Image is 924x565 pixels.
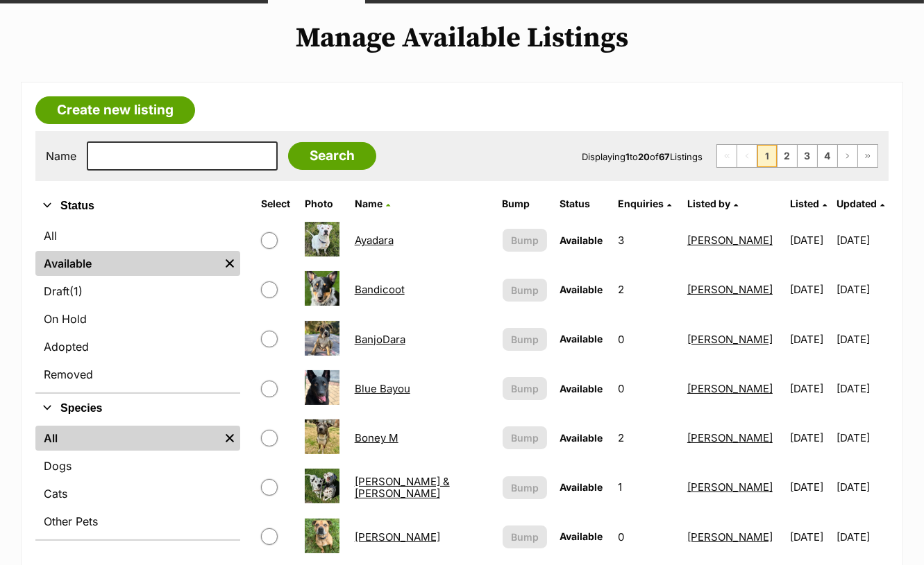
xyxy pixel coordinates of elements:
[511,530,539,544] span: Bump
[612,315,680,363] td: 0
[355,234,394,247] a: Ayadara
[687,198,738,209] a: Listed by
[687,382,773,395] a: [PERSON_NAME]
[612,513,680,561] td: 0
[784,315,835,363] td: [DATE]
[560,530,603,542] span: Available
[511,233,539,247] span: Bump
[858,145,877,167] a: Last page
[35,334,240,359] a: Adopted
[778,145,797,167] a: Page 2
[838,145,857,167] a: Next page
[717,145,737,167] span: First page
[35,399,240,417] button: Species
[35,453,240,478] a: Dogs
[790,198,819,209] span: Listed
[612,414,680,462] td: 2
[560,481,603,493] span: Available
[355,530,440,544] a: [PERSON_NAME]
[355,382,410,395] a: Blue Bayou
[355,283,405,296] a: Bandicoot
[638,151,650,162] strong: 20
[355,198,390,209] a: Name
[35,279,240,304] a: Draft
[818,145,837,167] a: Page 4
[511,381,539,396] span: Bump
[582,151,703,162] span: Displaying to of Listings
[837,315,887,363] td: [DATE]
[255,193,298,215] th: Select
[687,530,773,544] a: [PERSON_NAME]
[798,145,817,167] a: Page 3
[554,193,611,215] th: Status
[837,365,887,412] td: [DATE]
[618,198,671,209] a: Enquiries
[69,283,83,299] span: (1)
[837,198,884,209] a: Updated
[837,463,887,511] td: [DATE]
[503,426,547,449] button: Bump
[659,151,670,162] strong: 67
[612,216,680,264] td: 3
[784,266,835,313] td: [DATE]
[837,414,887,462] td: [DATE]
[35,306,240,331] a: On Hold
[560,432,603,444] span: Available
[612,365,680,412] td: 0
[219,251,240,276] a: Remove filter
[503,377,547,400] button: Bump
[687,431,773,444] a: [PERSON_NAME]
[687,480,773,494] a: [PERSON_NAME]
[35,251,219,276] a: Available
[687,198,730,209] span: Listed by
[511,332,539,347] span: Bump
[612,463,680,511] td: 1
[511,480,539,495] span: Bump
[511,431,539,445] span: Bump
[355,333,405,346] a: BanjoDara
[612,266,680,313] td: 2
[618,198,664,209] span: translation missing: en.admin.listings.index.attributes.enquiries
[503,328,547,351] button: Bump
[837,266,887,313] td: [DATE]
[219,426,240,451] a: Remove filter
[784,463,835,511] td: [DATE]
[46,150,76,162] label: Name
[503,279,547,302] button: Bump
[497,193,553,215] th: Bump
[837,198,877,209] span: Updated
[716,144,878,168] nav: Pagination
[35,223,240,248] a: All
[784,216,835,264] td: [DATE]
[355,431,398,444] a: Boney M
[784,414,835,462] td: [DATE]
[503,476,547,499] button: Bump
[35,220,240,392] div: Status
[687,234,773,247] a: [PERSON_NAME]
[837,216,887,264] td: [DATE]
[35,197,240,215] button: Status
[503,229,547,252] button: Bump
[757,145,777,167] span: Page 1
[511,283,539,297] span: Bump
[560,333,603,345] span: Available
[35,96,195,124] a: Create new listing
[784,513,835,561] td: [DATE]
[355,475,450,500] a: [PERSON_NAME] & [PERSON_NAME]
[503,525,547,548] button: Bump
[35,426,219,451] a: All
[35,423,240,539] div: Species
[560,234,603,246] span: Available
[790,198,827,209] a: Listed
[35,362,240,387] a: Removed
[560,383,603,394] span: Available
[35,509,240,534] a: Other Pets
[288,142,376,170] input: Search
[299,193,348,215] th: Photo
[35,481,240,506] a: Cats
[687,283,773,296] a: [PERSON_NAME]
[687,333,773,346] a: [PERSON_NAME]
[737,145,757,167] span: Previous page
[560,284,603,295] span: Available
[355,198,383,209] span: Name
